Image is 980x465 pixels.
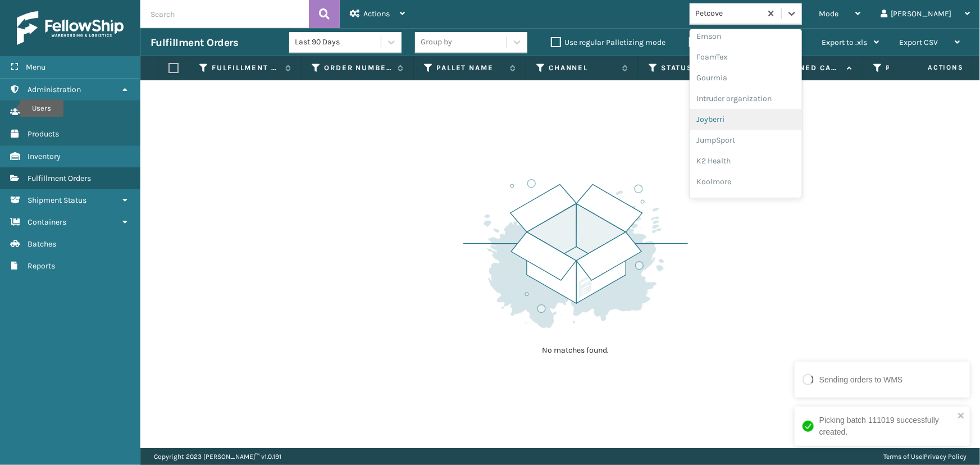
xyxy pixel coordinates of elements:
div: Petcove [695,8,762,20]
span: Fulfillment Orders [28,174,91,183]
div: Last 90 Days [295,37,382,48]
div: Koolmore [690,171,802,192]
span: Containers [28,217,66,227]
span: Export CSV [899,38,938,47]
span: Shipment Status [28,195,86,205]
div: FoamTex [690,47,802,67]
div: LifePro Fitness [690,192,802,213]
span: Mode [819,9,838,19]
span: Batches [28,239,56,249]
div: Emson [690,26,802,47]
label: Use regular Palletizing mode [551,38,666,47]
label: Pallet Name [436,63,504,73]
button: close [958,411,965,422]
span: Products [28,129,59,139]
span: Menu [26,62,45,72]
span: Actions [363,9,390,19]
div: Joyberri [690,109,802,130]
div: Picking batch 111019 successfully created. [819,414,954,438]
p: Copyright 2023 [PERSON_NAME]™ v 1.0.191 [154,448,281,465]
label: Orders to be shipped [DATE] [689,38,798,47]
div: Gourmia [690,67,802,88]
div: Group by [421,37,452,48]
span: Users [28,107,47,117]
h3: Fulfillment Orders [151,36,238,49]
span: Inventory [28,152,61,161]
div: K2 Health [690,151,802,171]
span: Reports [28,261,55,271]
label: Product SKU [886,63,954,73]
label: Channel [549,63,617,73]
label: Order Number [324,63,392,73]
label: Fulfillment Order Id [212,63,280,73]
div: Sending orders to WMS [819,374,903,386]
div: JumpSport [690,130,802,151]
span: Export to .xls [822,38,867,47]
label: Status [661,63,729,73]
span: Administration [28,85,81,94]
label: Assigned Carrier Service [773,63,841,73]
span: Actions [892,58,970,77]
img: logo [17,11,124,45]
div: Intruder organization [690,88,802,109]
